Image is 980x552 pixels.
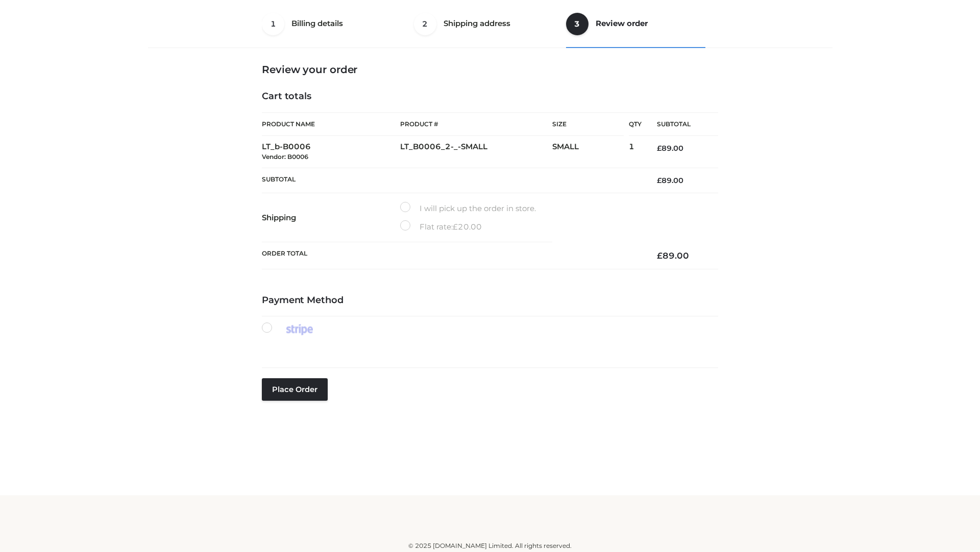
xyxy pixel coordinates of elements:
th: Subtotal [642,113,718,136]
h3: Review your order [262,63,718,76]
label: I will pick up the order in store. [400,202,536,215]
td: LT_b-B0006 [262,136,400,168]
th: Order Total [262,242,642,269]
td: 1 [629,136,642,168]
div: © 2025 [DOMAIN_NAME] Limited. All rights reserved. [152,541,828,551]
th: Size [552,113,624,136]
span: £ [453,222,458,232]
bdi: 89.00 [657,176,683,185]
td: SMALL [552,136,629,168]
span: £ [657,176,661,185]
th: Qty [629,112,642,136]
span: £ [657,250,663,261]
td: LT_B0006_2-_-SMALL [400,136,552,168]
th: Product Name [262,112,400,136]
h4: Payment Method [262,295,718,306]
span: £ [657,144,661,153]
th: Product # [400,112,552,136]
th: Shipping [262,193,400,242]
small: Vendor: B0006 [262,153,308,160]
button: Place order [262,378,328,401]
bdi: 89.00 [657,144,683,153]
th: Subtotal [262,168,642,193]
bdi: 89.00 [657,250,689,261]
h4: Cart totals [262,91,718,102]
bdi: 20.00 [453,222,482,232]
label: Flat rate: [400,220,482,234]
